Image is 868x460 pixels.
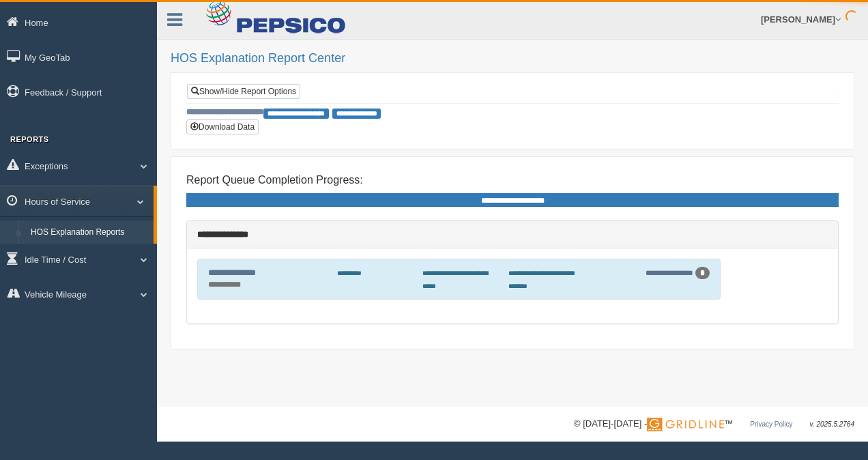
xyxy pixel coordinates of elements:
[810,420,854,428] span: v. 2025.5.2764
[186,174,839,186] h4: Report Queue Completion Progress:
[187,84,300,99] a: Show/Hide Report Options
[647,418,724,431] img: Gridline
[186,119,259,134] button: Download Data
[750,420,792,428] a: Privacy Policy
[25,220,154,245] a: HOS Explanation Reports
[574,417,854,431] div: © [DATE]-[DATE] - ™
[171,52,854,66] h2: HOS Explanation Report Center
